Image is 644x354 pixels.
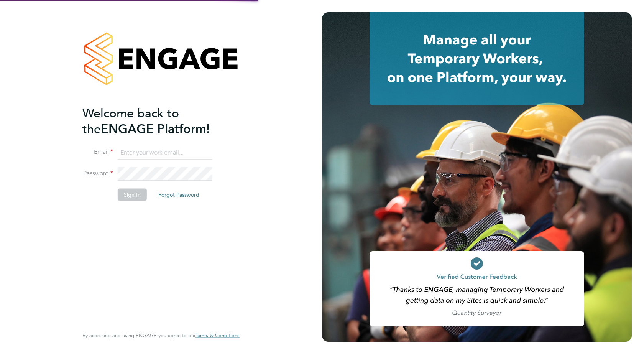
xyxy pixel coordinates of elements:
[82,170,113,178] label: Password
[82,105,179,136] span: Welcome back to the
[82,105,232,137] h2: ENGAGE Platform!
[195,333,240,339] a: Terms & Conditions
[118,146,212,160] input: Enter your work email...
[118,189,147,201] button: Sign In
[152,189,205,201] button: Forgot Password
[195,332,240,339] span: Terms & Conditions
[82,332,240,339] span: By accessing and using ENGAGE you agree to our
[82,148,113,156] label: Email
